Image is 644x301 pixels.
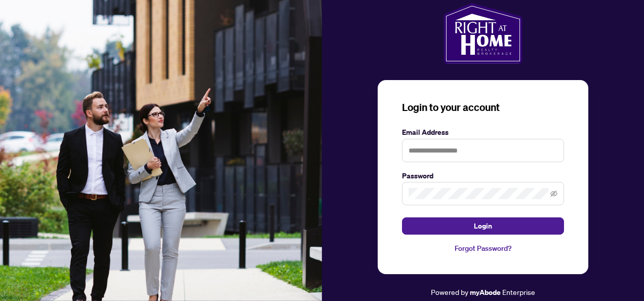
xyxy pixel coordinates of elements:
label: Password [402,170,564,181]
button: Login [402,217,564,235]
span: Enterprise [502,287,535,296]
img: ma-logo [444,3,522,64]
span: eye-invisible [550,190,557,197]
a: myAbode [470,287,501,298]
span: Powered by [431,287,468,296]
span: Login [474,218,492,234]
h3: Login to your account [402,100,564,115]
a: Forgot Password? [402,243,564,254]
label: Email Address [402,127,564,138]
